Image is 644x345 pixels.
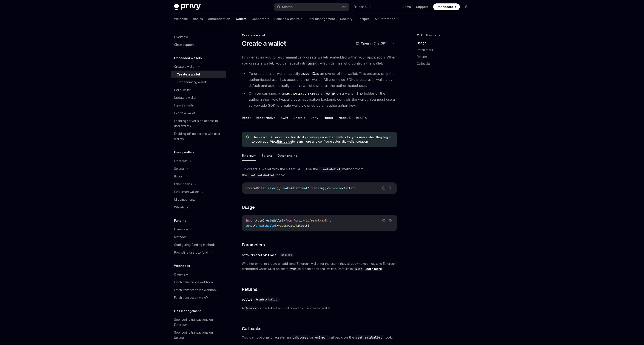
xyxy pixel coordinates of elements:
button: NodeJS [338,113,351,123]
a: Export a wallet [171,109,226,117]
code: useCreateWallet [354,335,383,340]
div: Overview [174,272,188,277]
strong: user ID [303,71,315,76]
div: Ethereum [174,158,187,163]
button: Ask AI [351,3,370,11]
button: Copy the contents from the code block [381,217,386,223]
a: Configuring funding methods [171,241,226,249]
span: from [285,219,292,222]
div: Enabling server-side access to user wallets [174,118,223,129]
a: Dashboard [433,3,460,10]
div: wallet [242,297,252,302]
span: boolean [311,186,323,190]
span: You can optionally register an or callback on the hook. [242,334,397,340]
li: To create a user wallet, specify a as an owner of the wallet. This ensures only the authenticated... [242,71,397,89]
a: UI components [171,196,226,203]
span: useCreateWallet [280,224,306,228]
div: Import a wallet [174,103,195,108]
a: Welcome [174,14,188,24]
span: Privy enables you to programmatically create wallets embedded within your application. When you c... [242,54,397,66]
span: Usage [242,204,255,210]
a: Enabling offline actions with user wallets [171,130,226,143]
a: User management [307,14,335,24]
a: API reference [375,14,395,24]
div: EVM smart wallets [174,189,199,194]
div: Fetch balance via webhook [174,280,213,285]
a: Callbacks [417,60,474,67]
button: Solana [261,151,272,161]
img: dark logo [174,4,201,10]
div: Update a wallet [174,95,196,100]
button: Unity [310,113,318,123]
button: React Native [256,113,275,123]
span: A for the linked account object for the created wallet. [242,306,397,311]
a: Basics [193,14,203,24]
span: createAdditional [280,186,307,190]
a: Support [416,5,428,9]
a: Overview [171,33,226,41]
div: Prompting users to fund [174,250,208,255]
div: Create a wallet [174,64,195,69]
a: Demo [402,5,411,9]
h1: Create a wallet [242,40,286,47]
span: ⌘ K [342,5,347,9]
a: Recipes [358,14,370,24]
span: To create a wallet with the React SDK, use the method from the hook: [242,166,397,178]
span: '@privy-io/react-auth' [292,219,330,222]
svg: Tip [246,136,249,139]
div: Get a wallet [174,87,191,92]
div: Chain support [174,42,194,47]
div: Configuring funding methods [174,242,215,247]
a: Fetch transaction via API [171,294,226,302]
a: Overview [171,271,226,278]
a: Usage [417,40,474,46]
span: Promise<Wallet> [256,298,278,301]
span: < [342,186,344,190]
a: Fetch balance via webhook [171,278,226,286]
div: Overview [174,34,188,40]
code: true [289,267,298,271]
button: Other chains [277,151,297,161]
div: Overview [174,227,188,232]
span: > [354,186,356,190]
h5: Embedded wallets [174,55,202,61]
a: Sponsoring transactions on Ethereum [171,316,226,329]
button: Open in ChatGPT [353,40,390,47]
span: }) [323,186,326,190]
span: Parameters [242,242,265,248]
h5: Gas management [174,308,201,314]
a: Wallets [235,14,247,24]
div: Pregenerating wallets [177,80,208,85]
span: ?: [307,186,311,190]
button: Toggle dark mode [463,3,470,10]
a: Returns [417,53,474,60]
span: ; [330,219,332,222]
span: import [246,219,256,222]
span: : [266,186,268,190]
button: Ethereum [242,151,256,161]
span: { [254,224,256,228]
span: On this page [421,33,440,38]
a: Whitelabel [171,203,226,211]
span: Callbacks [242,326,261,332]
h5: Using wallets [174,150,195,155]
span: Promise [330,186,342,190]
div: Whitelabel [174,205,189,210]
span: => [326,186,330,190]
span: Wallet [344,186,354,190]
a: Chain support [171,41,226,49]
a: Create a wallet [171,71,226,78]
h5: Webhooks [174,263,190,268]
span: createWallet [246,186,266,190]
div: opts.createAdditional [242,253,278,257]
div: Search... [282,4,294,9]
div: Create a wallet [242,33,397,37]
div: Sponsoring transactions on Ethereum [174,317,223,327]
a: Enabling server-side access to user wallets [171,117,226,130]
code: useCreateWallet [247,173,276,178]
span: The React SDK supports automatically creating embedded wallets for your users when they log in to... [252,135,392,144]
button: Ask AI [388,217,393,223]
a: Authentication [208,14,230,24]
code: Promise [244,306,258,311]
div: Solana [174,166,184,171]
